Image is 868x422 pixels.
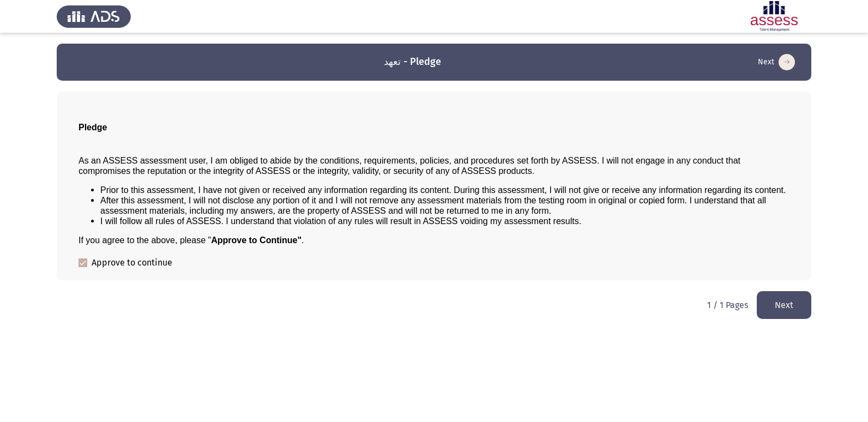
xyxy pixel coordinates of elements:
[707,300,748,310] p: 1 / 1 Pages
[757,291,811,319] button: load next page
[79,123,107,132] span: Pledge
[100,196,766,215] span: After this assessment, I will not disclose any portion of it and I will not remove any assessment...
[79,156,740,176] span: As an ASSESS assessment user, I am obliged to abide by the conditions, requirements, policies, an...
[92,256,172,269] span: Approve to continue
[737,1,811,32] img: Assessment logo of ASSESS Employability - EBI
[100,216,581,226] span: I will follow all rules of ASSESS. I understand that violation of any rules will result in ASSESS...
[57,1,131,32] img: Assess Talent Management logo
[755,53,798,71] button: load next page
[211,236,302,245] b: Approve to Continue"
[384,55,441,69] h3: تعهد - Pledge
[79,236,304,245] span: If you agree to the above, please " .
[100,185,786,195] span: Prior to this assessment, I have not given or received any information regarding its content. Dur...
